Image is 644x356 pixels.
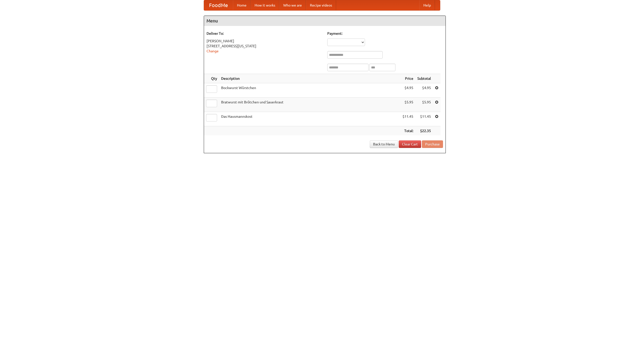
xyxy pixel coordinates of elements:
[204,74,219,83] th: Qty
[251,0,279,10] a: How it works
[419,0,435,10] a: Help
[399,140,421,148] a: Clear Cart
[207,44,322,49] div: [STREET_ADDRESS][US_STATE]
[204,0,233,10] a: FoodMe
[415,126,433,136] th: $22.35
[306,0,336,10] a: Recipe videos
[415,83,433,98] td: $4.95
[400,83,415,98] td: $4.95
[370,140,398,148] a: Back to Menu
[422,140,443,148] button: Purchase
[207,38,322,44] div: [PERSON_NAME]
[207,49,219,53] a: Change
[219,83,400,98] td: Bockwurst Würstchen
[219,112,400,126] td: Das Hausmannskost
[400,98,415,112] td: $5.95
[415,74,433,83] th: Subtotal
[400,74,415,83] th: Price
[327,31,443,36] h5: Payment:
[207,31,322,36] h5: Deliver To:
[279,0,306,10] a: Who we are
[219,74,400,83] th: Description
[415,112,433,126] td: $11.45
[400,126,415,136] th: Total:
[219,98,400,112] td: Bratwurst mit Brötchen und Sauerkraut
[415,98,433,112] td: $5.95
[204,16,446,26] h4: Menu
[400,112,415,126] td: $11.45
[233,0,251,10] a: Home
